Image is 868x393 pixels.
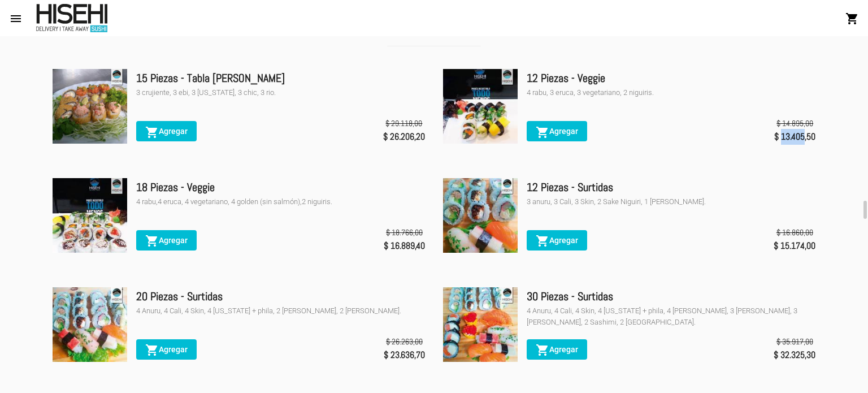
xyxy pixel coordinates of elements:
mat-icon: shopping_cart [145,343,159,357]
div: 18 Piezas - Veggie [136,178,425,196]
span: $ 16.860,00 [776,227,813,238]
div: 3 crujiente, 3 ebi, 3 [US_STATE], 3 chic, 3 rio. [136,87,425,98]
span: $ 23.636,70 [384,347,425,363]
img: a126767f-ec82-4705-9773-d2719b631411.jpg [443,69,518,144]
span: Agregar [536,127,578,136]
span: $ 18.766,00 [386,227,423,238]
div: 3 anuru, 3 Cali, 3 Skin, 2 Sake Niguiri, 1 [PERSON_NAME]. [527,196,815,208]
div: 15 Piezas - Tabla [PERSON_NAME] [136,69,425,87]
mat-icon: shopping_cart [536,126,549,139]
span: Agregar [145,236,188,245]
div: 4 Anuru, 4 Cali, 4 Skin, 4 [US_STATE] + phila, 4 [PERSON_NAME], 3 [PERSON_NAME], 3 [PERSON_NAME],... [527,305,815,328]
button: Agregar [527,121,587,141]
span: Agregar [145,345,188,354]
button: Agregar [527,230,587,251]
span: $ 26.206,20 [383,129,425,145]
img: 33fda14d-fbbd-4a4e-9c3b-875ae0c8d1cc.jpg [53,69,127,144]
span: $ 16.889,40 [384,238,425,254]
span: $ 13.405,50 [774,129,815,145]
mat-icon: shopping_cart [145,126,159,139]
span: $ 15.174,00 [774,238,815,254]
mat-icon: menu [9,12,23,25]
span: $ 26.263,00 [386,336,423,347]
mat-icon: shopping_cart [536,234,549,248]
span: $ 14.895,00 [776,118,813,129]
mat-icon: shopping_cart [845,12,859,25]
div: 4 rabu,4 eruca, 4 vegetariano, 4 golden (sin salmón),2 niguiris. [136,196,425,208]
div: 30 Piezas - Surtidas [527,287,815,305]
button: Agregar [527,339,587,360]
img: 1777f99c-3d9f-4b62-bc22-a6f4a5fd08f8.jpg [443,178,518,253]
img: 9c7a6a39-3e50-49dd-bfca-0bd18e2429e1.jpg [443,287,518,362]
div: 4 Anuru, 4 Cali, 4 Skin, 4 [US_STATE] + phila, 2 [PERSON_NAME], 2 [PERSON_NAME]. [136,305,425,317]
button: Agregar [136,230,197,251]
span: Agregar [145,127,188,136]
button: Agregar [136,339,197,360]
mat-icon: shopping_cart [145,234,159,248]
div: 20 Piezas - Surtidas [136,287,425,305]
img: 15421b0b-cba2-4145-89b5-8410cc6feb05.jpg [53,178,127,253]
button: Agregar [136,121,197,141]
img: 5c124851-9f6f-43eb-92d7-ebb128d1243e.jpg [53,287,127,362]
span: $ 35.917,00 [776,336,813,347]
span: $ 32.325,30 [774,347,815,363]
span: Agregar [536,345,578,354]
div: 12 Piezas - Veggie [527,69,815,87]
div: 4 rabu, 3 eruca, 3 vegetariano, 2 niguiris. [527,87,815,98]
span: $ 29.118,00 [385,118,422,129]
div: 12 Piezas - Surtidas [527,178,815,196]
span: Agregar [536,236,578,245]
mat-icon: shopping_cart [536,343,549,357]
